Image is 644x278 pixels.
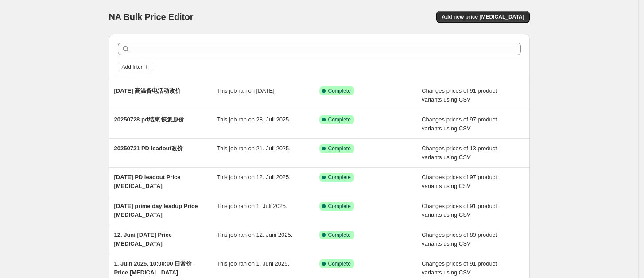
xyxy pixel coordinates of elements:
[328,87,351,94] span: Complete
[217,116,291,123] span: This job ran on 28. Juli 2025.
[114,174,181,189] span: [DATE] PD leadout Price [MEDICAL_DATA]
[217,87,276,94] span: This job ran on [DATE].
[122,63,143,70] span: Add filter
[328,145,351,152] span: Complete
[422,174,497,189] span: Changes prices of 97 product variants using CSV
[328,260,351,267] span: Complete
[422,231,497,247] span: Changes prices of 89 product variants using CSV
[422,87,497,103] span: Changes prices of 91 product variants using CSV
[114,87,181,94] span: [DATE] 高温备电活动改价
[118,62,153,72] button: Add filter
[422,116,497,132] span: Changes prices of 97 product variants using CSV
[328,116,351,123] span: Complete
[422,203,497,218] span: Changes prices of 91 product variants using CSV
[436,11,529,23] button: Add new price [MEDICAL_DATA]
[217,203,287,209] span: This job ran on 1. Juli 2025.
[114,231,172,247] span: 12. Juni [DATE] Price [MEDICAL_DATA]
[328,231,351,239] span: Complete
[114,116,185,123] span: 20250728 pd结束 恢复原价
[328,174,351,181] span: Complete
[328,203,351,210] span: Complete
[109,12,194,22] span: NA Bulk Price Editor
[114,203,198,218] span: [DATE] prime day leadup Price [MEDICAL_DATA]
[217,231,292,238] span: This job ran on 12. Juni 2025.
[422,260,497,276] span: Changes prices of 91 product variants using CSV
[114,145,183,152] span: 20250721 PD leadout改价
[422,145,497,161] span: Changes prices of 13 product variants using CSV
[217,145,291,152] span: This job ran on 21. Juli 2025.
[217,174,291,180] span: This job ran on 12. Juli 2025.
[217,260,289,267] span: This job ran on 1. Juni 2025.
[114,260,192,276] span: 1. Juin 2025, 10:00:00 日常价Price [MEDICAL_DATA]
[442,13,524,20] span: Add new price [MEDICAL_DATA]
